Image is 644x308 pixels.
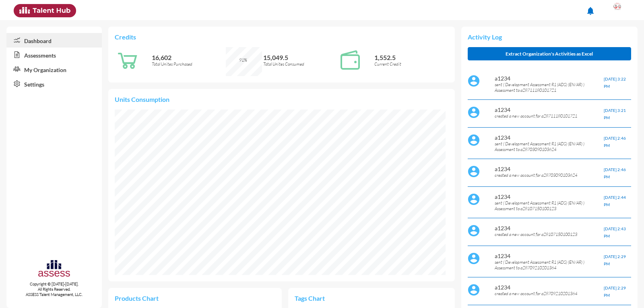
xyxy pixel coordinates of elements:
p: a1234 [495,284,604,291]
img: default%20profile%20image.svg [468,252,480,265]
span: [DATE] 2:43 PM [604,226,626,238]
p: Products Chart [115,294,195,302]
p: sent ( Development Assessment R1 (ADS) (EN/AR) ) Assessment to a28703090103624 [495,141,604,152]
img: default%20profile%20image.svg [468,193,480,205]
span: [DATE] 2:29 PM [604,285,626,298]
p: sent ( Development Assessment R1 (ADS) (EN/AR) ) Assessment to a28709210201364 [495,259,604,271]
p: Tags Chart [295,294,372,302]
p: a1234 [495,165,604,172]
a: Dashboard [6,33,102,48]
p: Copyright © [DATE]-[DATE]. All Rights Reserved. ASSESS Talent Management, LLC. [6,281,102,297]
p: Units Consumption [115,95,448,103]
p: 1,552.5 [374,54,448,61]
span: [DATE] 2:44 PM [604,195,626,207]
button: Extract Organization's Activities as Excel [468,47,631,60]
p: Current Credit [374,61,448,67]
img: assesscompany-logo.png [37,259,71,280]
p: a1234 [495,75,604,82]
p: Activity Log [468,33,631,41]
img: default%20profile%20image.svg [468,134,480,146]
p: Total Unites Purchased [152,61,226,67]
p: sent ( Development Assessment R1 (ADS) (EN/AR) ) Assessment to a28107150100123 [495,200,604,211]
a: Assessments [6,48,102,62]
p: a1234 [495,106,604,113]
a: Settings [6,76,102,91]
span: [DATE] 2:46 PM [604,136,626,148]
mat-icon: notifications [586,6,595,16]
img: default%20profile%20image.svg [468,225,480,237]
p: a1234 [495,252,604,259]
p: sent ( Development Assessment R1 (ADS) (EN/AR) ) Assessment to a28711180101721 [495,82,604,93]
p: 16,602 [152,54,226,61]
p: Total Unites Consumed [263,61,337,67]
span: [DATE] 2:29 PM [604,254,626,266]
span: [DATE] 3:21 PM [604,108,626,120]
p: created a new account for a28703090103624 [495,172,604,178]
img: default%20profile%20image.svg [468,75,480,87]
p: a1234 [495,225,604,232]
p: created a new account for a28709210201364 [495,291,604,296]
span: [DATE] 3:22 PM [604,76,626,89]
span: [DATE] 2:46 PM [604,167,626,179]
span: 91% [239,57,247,63]
img: default%20profile%20image.svg [468,165,480,178]
p: a1234 [495,134,604,141]
img: default%20profile%20image.svg [468,106,480,118]
p: Credits [115,33,448,41]
p: 15,049.5 [263,54,337,61]
img: default%20profile%20image.svg [468,284,480,296]
a: My Organization [6,62,102,76]
p: created a new account for a28107150100123 [495,232,604,237]
p: a1234 [495,193,604,200]
p: created a new account for a28711180101721 [495,113,604,119]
